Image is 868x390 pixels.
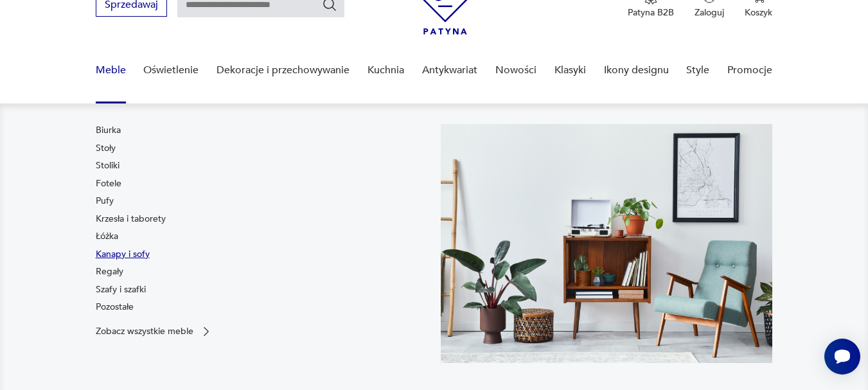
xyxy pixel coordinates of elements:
[96,124,121,137] a: Biurka
[441,124,773,363] img: 969d9116629659dbb0bd4e745da535dc.jpg
[96,1,167,10] a: Sprzedawaj
[495,46,536,95] a: Nowości
[217,46,350,95] a: Dekoracje i przechowywanie
[96,325,213,338] a: Zobacz wszystkie meble
[96,46,126,95] a: Meble
[96,195,114,208] a: Pufy
[628,6,674,19] p: Patyna B2B
[686,46,709,95] a: Style
[96,265,123,278] a: Regały
[96,159,120,172] a: Stoliki
[554,46,586,95] a: Klasyki
[422,46,477,95] a: Antykwariat
[96,248,150,261] a: Kanapy i sofy
[745,6,772,19] p: Koszyk
[143,46,199,95] a: Oświetlenie
[96,301,134,314] a: Pozostałe
[727,46,772,95] a: Promocje
[96,283,146,296] a: Szafy i szafki
[604,46,669,95] a: Ikony designu
[96,327,193,335] p: Zobacz wszystkie meble
[368,46,404,95] a: Kuchnia
[96,142,116,155] a: Stoły
[96,230,118,243] a: Łóżka
[96,177,121,190] a: Fotele
[824,339,860,375] iframe: Smartsupp widget button
[695,6,724,19] p: Zaloguj
[96,213,166,226] a: Krzesła i taborety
